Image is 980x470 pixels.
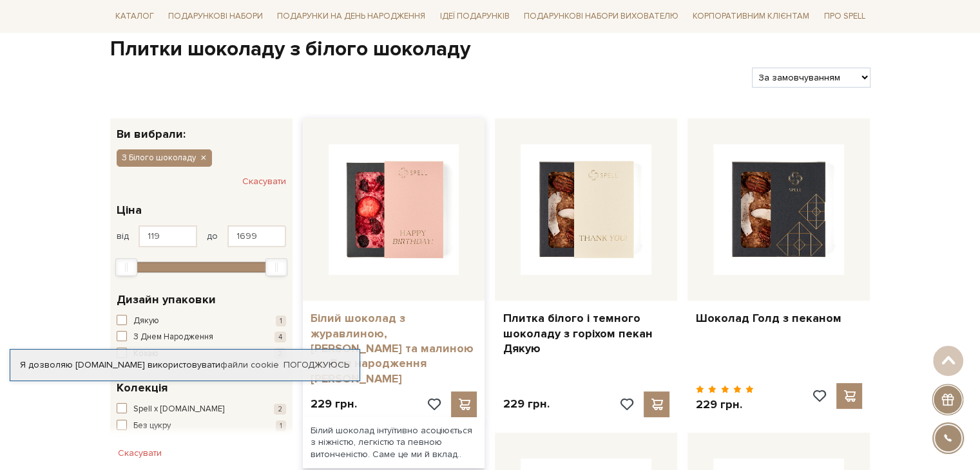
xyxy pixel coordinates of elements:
[117,202,142,219] span: Ціна
[818,6,870,26] a: Про Spell
[265,258,287,276] div: Max
[519,5,684,27] a: Подарункові набори вихователю
[110,118,293,140] div: Ви вибрали:
[117,420,286,433] button: Без цукру 1
[122,152,196,164] span: З Білого шоколаду
[274,404,286,415] span: 2
[133,420,171,433] span: Без цукру
[133,315,159,328] span: Дякую
[503,311,669,356] a: Плитка білого і темного шоколаду з горіхом пекан Дякую
[272,6,430,26] a: Подарунки на День народження
[110,443,169,464] button: Скасувати
[220,359,279,370] a: файли cookie
[139,225,197,247] input: Ціна
[311,311,477,386] a: Білий шоколад з журавлиною, [PERSON_NAME] та малиною до Дня народження [PERSON_NAME]
[10,359,360,371] div: Я дозволяю [DOMAIN_NAME] використовувати
[503,397,549,411] p: 229 грн.
[283,359,349,371] a: Погоджуюсь
[110,6,159,26] a: Каталог
[274,348,286,359] span: 2
[687,5,814,27] a: Корпоративним клієнтам
[110,36,870,63] h1: Плитки шоколаду з білого шоколаду
[276,420,286,431] span: 1
[695,397,754,412] p: 229 грн.
[117,315,286,328] button: Дякую 1
[117,291,216,308] span: Дизайн упаковки
[133,331,213,344] span: З Днем Народження
[133,403,224,416] span: Spell x [DOMAIN_NAME]
[117,230,129,242] span: від
[274,332,286,343] span: 4
[117,403,286,416] button: Spell x [DOMAIN_NAME] 2
[117,331,286,344] button: З Днем Народження 4
[276,315,286,326] span: 1
[311,397,357,411] p: 229 грн.
[115,258,137,276] div: Min
[163,6,268,26] a: Подарункові набори
[117,348,286,361] button: Кохаю 2
[303,417,485,468] div: Білий шоколад інтуїтивно асоціюється з ніжністю, легкістю та певною витонченістю. Саме це ми й вк...
[434,6,514,26] a: Ідеї подарунків
[207,230,218,242] span: до
[117,379,168,397] span: Колекція
[695,311,862,326] a: Шоколад Голд з пеканом
[133,348,159,361] span: Кохаю
[242,171,286,192] button: Скасувати
[227,225,286,247] input: Ціна
[117,149,212,166] button: З Білого шоколаду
